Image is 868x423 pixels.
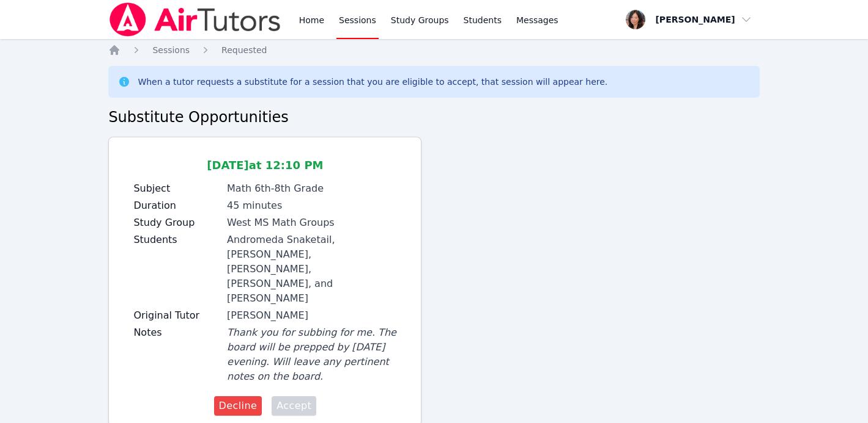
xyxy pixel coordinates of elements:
[219,399,258,413] span: Decline
[272,396,316,416] button: Accept
[152,44,190,56] a: Sessions
[214,396,262,416] button: Decline
[207,159,323,172] span: [DATE] at 12:10 PM
[276,399,311,413] span: Accept
[227,233,396,306] div: Andromeda Snaketail, [PERSON_NAME], [PERSON_NAME], [PERSON_NAME], and [PERSON_NAME]
[133,198,220,213] label: Duration
[133,215,220,230] label: Study Group
[221,44,267,56] a: Requested
[108,44,759,56] nav: Breadcrumb
[227,198,396,213] div: 45 minutes
[133,325,220,340] label: Notes
[227,215,396,230] div: West MS Math Groups
[221,45,267,55] span: Requested
[138,76,607,88] div: When a tutor requests a substitute for a session that you are eligible to accept, that session wi...
[516,14,558,26] span: Messages
[152,45,190,55] span: Sessions
[133,181,220,196] label: Subject
[227,308,396,323] div: [PERSON_NAME]
[133,233,220,247] label: Students
[227,181,396,196] div: Math 6th-8th Grade
[227,327,396,382] span: Thank you for subbing for me. The board will be prepped by [DATE] evening. Will leave any pertine...
[108,2,281,37] img: Air Tutors
[108,107,759,127] h2: Substitute Opportunities
[133,308,220,323] label: Original Tutor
